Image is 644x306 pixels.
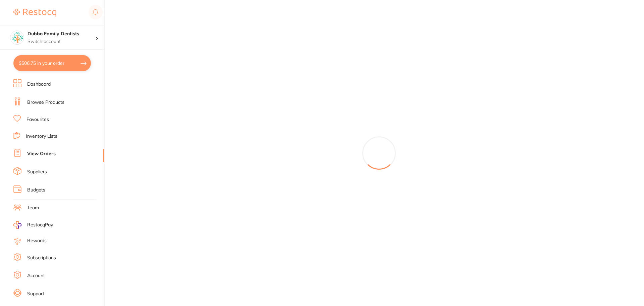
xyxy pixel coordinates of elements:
img: Dubbo Family Dentists [10,31,24,44]
a: Rewards [27,237,47,244]
a: Team [27,205,39,211]
img: RestocqPay [13,221,21,229]
a: Restocq Logo [13,5,56,20]
a: Favourites [26,116,49,123]
a: RestocqPay [13,221,53,229]
a: Browse Products [27,99,64,106]
button: $506.75 in your order [13,55,91,71]
a: Dashboard [27,81,51,88]
p: Switch account [28,38,95,45]
a: Inventory Lists [26,133,57,140]
a: View Orders [27,150,56,157]
img: Restocq Logo [13,9,56,17]
a: Budgets [27,187,45,193]
a: Account [27,272,45,279]
h4: Dubbo Family Dentists [28,31,95,37]
span: RestocqPay [27,222,53,228]
a: Subscriptions [27,255,56,261]
a: Suppliers [27,169,47,175]
a: Support [27,291,44,297]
